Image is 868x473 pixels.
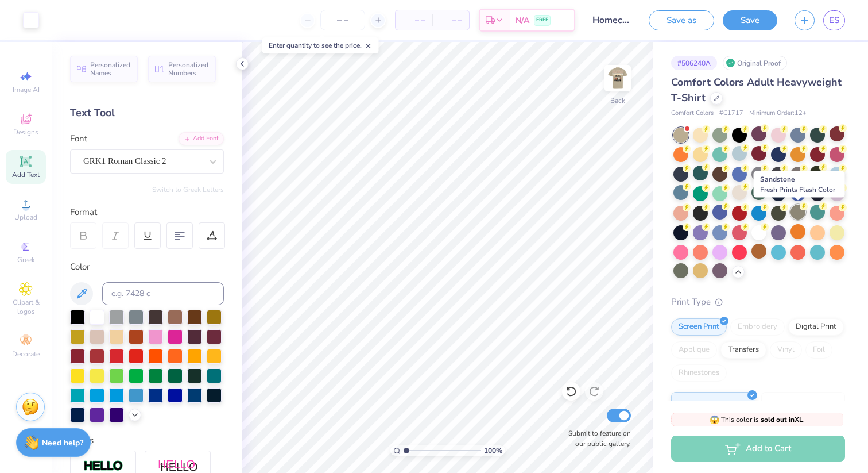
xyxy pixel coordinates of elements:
[70,132,87,145] label: Font
[671,341,717,359] div: Applique
[676,397,707,409] span: Standard
[606,67,629,90] img: Back
[584,9,640,32] input: Untitled Design
[402,14,425,26] span: – –
[671,295,845,309] div: Print Type
[536,16,548,24] span: FREE
[70,260,224,274] div: Color
[484,445,502,456] span: 100 %
[749,109,807,118] span: Minimum Order: 12 +
[671,109,714,118] span: Comfort Colors
[320,10,365,30] input: – –
[671,75,842,105] span: Comfort Colors Adult Heavyweight T-Shirt
[70,105,224,121] div: Text Tool
[788,318,844,336] div: Digital Print
[710,414,719,425] span: 😱
[805,341,832,359] div: Foil
[13,85,40,94] span: Image AI
[262,37,379,53] div: Enter quantity to see the price.
[70,434,224,447] div: Styles
[90,61,131,77] span: Personalized Names
[730,318,785,336] div: Embroidery
[610,95,625,106] div: Back
[42,437,83,448] strong: Need help?
[671,364,727,382] div: Rhinestones
[17,255,35,264] span: Greek
[770,341,802,359] div: Vinyl
[102,282,224,305] input: e.g. 7428 c
[83,460,123,473] img: Stroke
[710,414,805,425] span: This color is .
[13,128,38,137] span: Designs
[723,56,787,70] div: Original Proof
[12,349,40,359] span: Decorate
[439,14,462,26] span: – –
[516,14,529,26] span: N/A
[14,213,37,222] span: Upload
[823,10,845,30] a: ES
[152,185,224,194] button: Switch to Greek Letters
[754,171,845,198] div: Sandstone
[671,56,717,70] div: # 506240A
[723,10,777,30] button: Save
[179,132,224,145] div: Add Font
[760,185,835,194] span: Fresh Prints Flash Color
[168,61,209,77] span: Personalized Numbers
[719,109,743,118] span: # C1717
[761,415,803,424] strong: sold out in XL
[671,318,727,336] div: Screen Print
[12,170,40,179] span: Add Text
[649,10,714,30] button: Save as
[6,298,46,316] span: Clipart & logos
[829,14,839,27] span: ES
[70,206,225,219] div: Format
[720,341,766,359] div: Transfers
[766,397,790,409] span: Puff Ink
[562,428,631,449] label: Submit to feature on our public gallery.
